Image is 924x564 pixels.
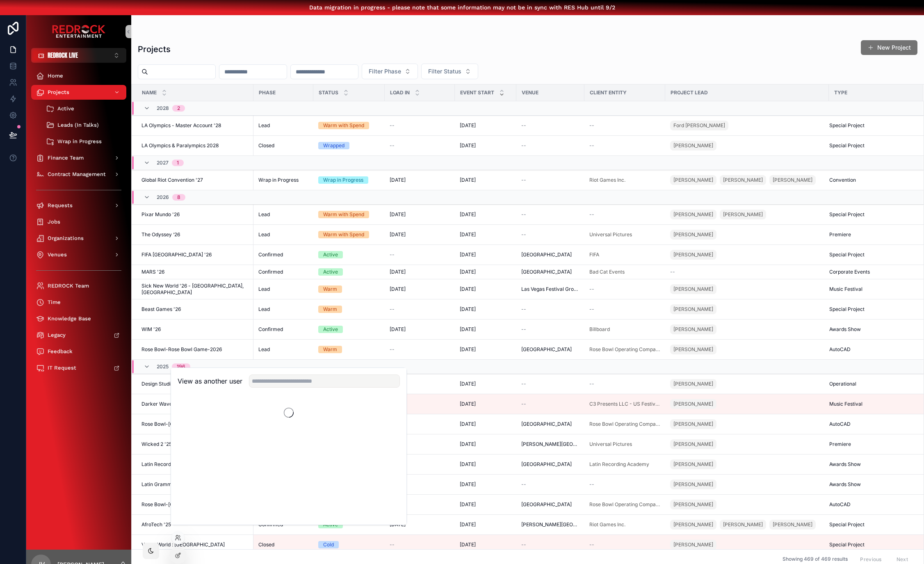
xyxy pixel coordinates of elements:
span: C3 Presents LLC - US Festivals Overhead [589,401,660,407]
span: Global Riot Convention '27 [141,177,203,183]
a: [PERSON_NAME] [670,379,716,389]
a: Lead [258,122,308,129]
a: [GEOGRAPHIC_DATA] [521,346,579,353]
a: [PERSON_NAME] [670,324,716,334]
a: -- [589,211,660,218]
a: Jobs [31,215,126,229]
a: Convention [829,177,913,183]
a: Lead [258,286,308,292]
span: Time [48,299,61,306]
span: Venues [48,251,67,258]
a: -- [521,122,579,129]
span: Billboard [589,326,610,333]
span: -- [670,269,675,275]
a: -- [589,306,660,313]
a: [PERSON_NAME] [670,248,824,261]
span: [DATE] [460,381,476,387]
a: Wrap in Progress [318,176,380,184]
a: Wrap in Progress [41,134,126,149]
a: The Odyssey ‘26 [141,231,249,238]
span: Corporate Events [829,269,870,275]
a: [PERSON_NAME][PERSON_NAME] [670,208,824,221]
span: [PERSON_NAME] [673,286,713,292]
a: -- [390,346,450,353]
span: Leads (In Talks) [57,122,99,128]
button: Select Button [31,48,126,63]
span: -- [521,177,526,183]
a: Projects [31,85,126,100]
a: Special Project [829,142,913,149]
span: Confirmed [258,269,283,275]
span: [PERSON_NAME] [723,177,763,183]
a: [PERSON_NAME] [670,345,716,354]
a: [DATE] [460,142,511,149]
div: Active [323,326,338,333]
a: [DATE] [460,381,511,387]
a: [PERSON_NAME] [670,210,716,219]
div: Warm [323,285,337,293]
span: Convention [829,177,856,183]
span: [DATE] [390,286,406,292]
span: Active [57,105,74,112]
span: Requests [48,202,73,209]
a: FIFA [GEOGRAPHIC_DATA] '26 [141,251,249,258]
span: [DATE] [460,251,476,258]
a: -- [390,306,450,313]
a: [DATE] [460,269,511,275]
span: [PERSON_NAME] [773,177,812,183]
a: [PERSON_NAME][PERSON_NAME][PERSON_NAME] [670,174,824,187]
span: Operational [829,381,856,387]
a: -- [521,177,579,183]
a: New Project [861,40,917,55]
a: Lead [258,306,308,313]
a: Las Vegas Festival Grounds [521,286,579,292]
a: Premiere [829,231,913,238]
a: Active [318,326,380,333]
span: Music Festival [829,286,862,292]
span: LA Olympics & Paralympics 2028 [141,142,219,149]
span: [PERSON_NAME] [673,306,713,313]
a: LA Olympics & Paralympics 2028 [141,142,249,149]
a: -- [390,401,450,407]
a: [PERSON_NAME] [670,284,716,294]
button: Select Button [362,64,418,79]
a: Music Festival [829,286,913,292]
span: MARS '26 [141,269,164,275]
span: Sick New World '26 - [GEOGRAPHIC_DATA], [GEOGRAPHIC_DATA] [141,283,249,296]
a: -- [521,142,579,149]
a: [DATE] [390,231,450,238]
a: Organizations [31,231,126,246]
a: Active [318,251,380,258]
span: -- [390,251,395,258]
a: [PERSON_NAME] [670,250,716,260]
a: -- [521,306,579,313]
a: [DATE] [460,122,511,129]
div: Warm [323,306,337,313]
span: Rose Bowl Operating Company [589,346,660,353]
span: -- [390,306,395,313]
span: Lead [258,122,270,129]
span: [DATE] [460,326,476,333]
a: Bad Cat Events [589,269,660,275]
a: Knowledge Base [31,311,126,326]
a: Closed [258,142,308,149]
a: [PERSON_NAME] [670,343,824,356]
a: [DATE] [390,286,450,292]
span: Knowledge Base [48,315,91,322]
span: AutoCAD [829,346,851,353]
span: Special Project [829,306,865,313]
a: LA Olympics - Master Account '28 [141,122,249,129]
div: Warm with Spend [323,231,364,238]
span: Awards Show [829,326,861,333]
a: Corporate Events [829,269,913,275]
a: [DATE] [460,211,511,218]
span: Special Project [829,122,865,129]
a: [GEOGRAPHIC_DATA] [521,269,579,275]
span: -- [521,401,526,407]
span: -- [589,381,594,387]
a: Confirmed [258,326,308,333]
a: FIFA [589,251,660,258]
a: Leads (In Talks) [41,118,126,132]
a: [PERSON_NAME] [670,397,824,411]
